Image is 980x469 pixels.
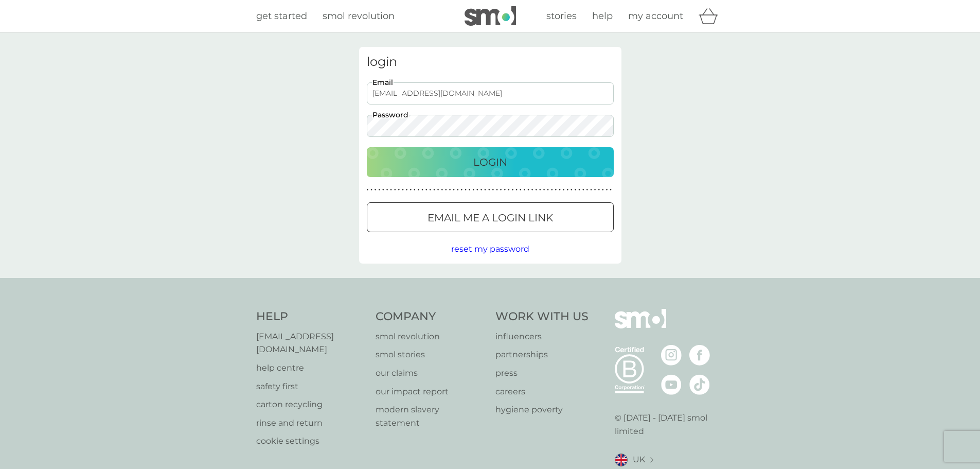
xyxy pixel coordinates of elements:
p: ● [488,187,490,193]
img: smol [465,6,516,26]
p: ● [578,187,580,193]
p: ● [457,187,459,193]
img: smol [615,309,666,344]
p: ● [472,187,474,193]
p: ● [406,187,408,193]
a: help centre [256,361,366,375]
p: ● [449,187,451,193]
p: ● [535,187,537,193]
p: ● [543,187,545,193]
p: ● [382,187,384,193]
img: visit the smol Youtube page [661,374,682,395]
span: reset my password [451,244,529,254]
p: ● [606,187,608,193]
p: ● [586,187,589,193]
button: reset my password [451,242,529,256]
p: our claims [376,367,485,380]
span: smol revolution [323,10,395,22]
p: ● [453,187,455,193]
h4: Company [376,309,485,325]
h4: Work With Us [495,309,589,325]
img: select a new location [650,457,653,463]
p: ● [610,187,612,193]
a: smol stories [376,348,485,361]
button: Login [367,147,614,177]
a: influencers [495,330,589,343]
p: ● [378,187,380,193]
p: ● [500,187,502,193]
p: ● [375,187,377,193]
p: ● [590,187,592,193]
p: ● [370,187,372,193]
p: ● [551,187,553,193]
p: ● [433,187,435,193]
p: careers [495,385,589,398]
p: ● [566,187,568,193]
h3: login [367,55,614,70]
p: hygiene poverty [495,403,589,416]
a: cookie settings [256,435,366,448]
p: safety first [256,380,366,393]
p: ● [582,187,584,193]
img: UK flag [615,454,628,466]
p: ● [563,187,565,193]
p: Email me a login link [427,210,553,226]
a: smol revolution [376,330,485,343]
a: our impact report [376,385,485,398]
p: ● [367,187,369,193]
a: modern slavery statement [376,403,485,429]
p: ● [476,187,478,193]
p: ● [594,187,596,193]
p: ● [394,187,396,193]
a: rinse and return [256,416,366,430]
button: Email me a login link [367,202,614,232]
p: ● [512,187,514,193]
h4: Help [256,309,366,325]
p: ● [398,187,400,193]
p: ● [515,187,518,193]
p: ● [602,187,604,193]
a: smol revolution [323,9,395,24]
p: ● [539,187,541,193]
p: ● [430,187,432,193]
p: ● [386,187,388,193]
p: ● [390,187,392,193]
p: ● [520,187,522,193]
p: ● [461,187,463,193]
p: ● [531,187,533,193]
a: [EMAIL_ADDRESS][DOMAIN_NAME] [256,330,366,356]
p: ● [465,187,467,193]
a: partnerships [495,348,589,361]
img: visit the smol Tiktok page [689,374,710,395]
p: ● [469,187,471,193]
p: ● [571,187,573,193]
span: UK [633,453,645,466]
p: ● [527,187,529,193]
span: get started [256,10,307,22]
p: ● [598,187,600,193]
p: © [DATE] - [DATE] smol limited [615,411,724,438]
a: press [495,367,589,380]
p: ● [421,187,423,193]
p: ● [504,187,506,193]
span: help [592,10,613,22]
p: ● [524,187,526,193]
p: ● [445,187,447,193]
a: stories [546,9,577,24]
p: ● [425,187,427,193]
div: basket [699,6,724,26]
p: ● [559,187,561,193]
p: ● [555,187,557,193]
p: ● [496,187,498,193]
a: get started [256,9,307,24]
a: carton recycling [256,398,366,411]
